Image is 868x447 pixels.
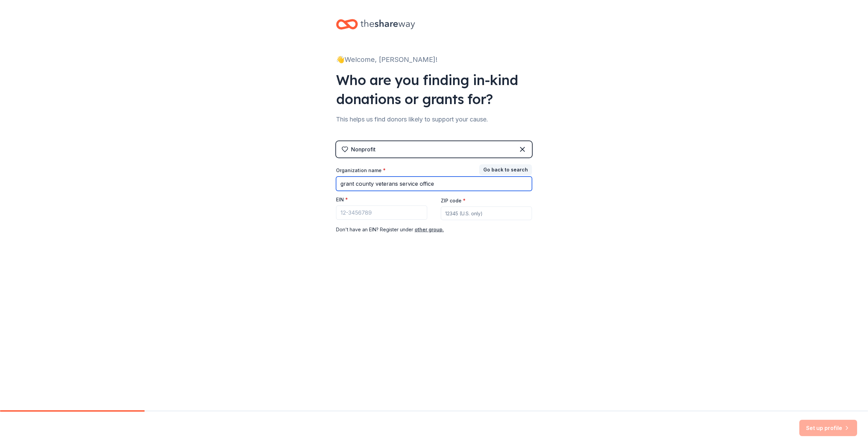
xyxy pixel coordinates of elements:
[336,205,427,220] input: 12-3456789
[336,167,386,174] label: Organization name
[336,177,532,191] input: American Red Cross
[336,196,348,203] label: EIN
[336,54,532,65] div: 👋 Welcome, [PERSON_NAME]!
[441,206,532,220] input: 12345 (U.S. only)
[351,145,375,153] div: Nonprofit
[336,70,532,109] div: Who are you finding in-kind donations or grants for?
[336,114,532,125] div: This helps us find donors likely to support your cause.
[415,226,444,234] button: other group.
[441,197,466,204] label: ZIP code
[479,164,532,175] button: Go back to search
[336,226,532,234] div: Don ' t have an EIN? Register under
